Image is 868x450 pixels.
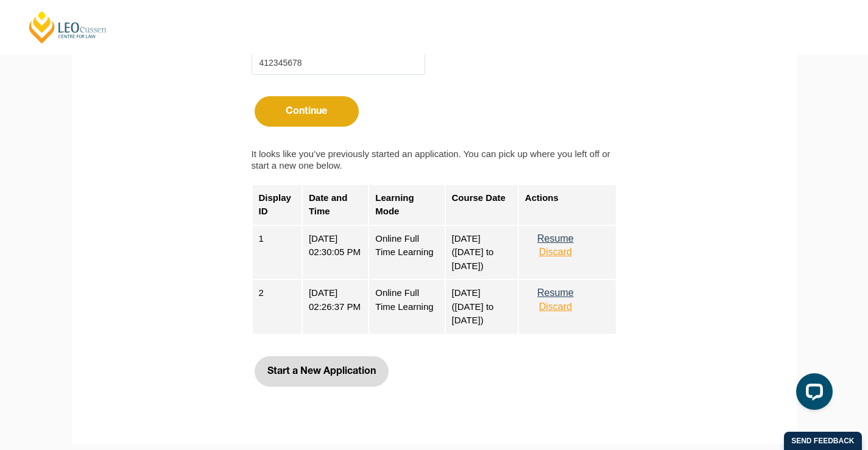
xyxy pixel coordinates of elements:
div: 1 [252,225,302,280]
iframe: LiveChat chat widget [786,368,838,420]
strong: Course Date [452,192,506,203]
button: Continue [255,96,359,127]
a: [PERSON_NAME] Centre for Law [27,10,108,44]
div: [DATE] ([DATE] to [DATE]) [445,225,518,280]
div: Online Full Time Learning [369,279,445,334]
strong: Display ID [259,192,291,217]
div: Online Full Time Learning [369,225,445,280]
button: Start a New Application [255,356,389,387]
div: [DATE] ([DATE] to [DATE]) [445,279,518,334]
div: [DATE] 02:26:37 PM [302,279,369,334]
button: Discard [525,247,586,258]
button: Resume [525,287,586,298]
strong: Learning Mode [375,192,414,217]
button: Discard [525,301,586,312]
strong: Actions [525,192,559,203]
div: 2 [252,279,302,334]
label: It looks like you’ve previously started an application. You can pick up where you left off or sta... [252,148,617,172]
button: Resume [525,233,586,244]
strong: Date and Time [309,192,347,217]
input: Mobile Number [252,51,425,75]
div: [DATE] 02:30:05 PM [302,225,369,280]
